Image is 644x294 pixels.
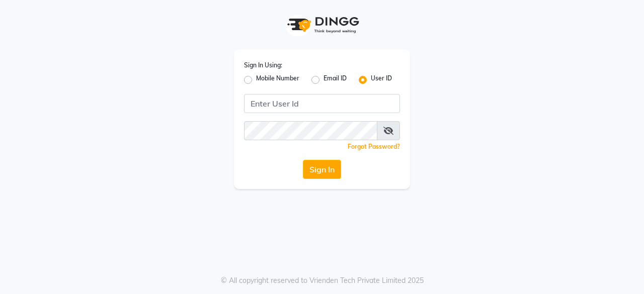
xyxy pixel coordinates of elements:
[371,74,392,86] label: User ID
[348,143,400,150] a: Forgot Password?
[282,10,362,40] img: logo1.svg
[244,94,400,113] input: Username
[303,160,341,179] button: Sign In
[244,121,377,140] input: Username
[324,74,347,86] label: Email ID
[244,61,282,70] label: Sign In Using:
[256,74,299,86] label: Mobile Number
